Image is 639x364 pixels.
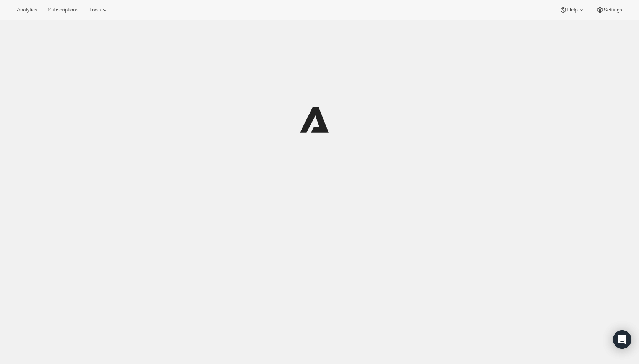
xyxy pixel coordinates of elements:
span: Help [567,7,577,13]
span: Analytics [17,7,37,13]
span: Subscriptions [48,7,78,13]
button: Analytics [12,5,42,15]
span: Settings [604,7,622,13]
button: Help [555,5,590,15]
button: Subscriptions [43,5,83,15]
button: Settings [592,5,627,15]
div: Open Intercom Messenger [613,330,631,349]
span: Tools [89,7,101,13]
button: Tools [85,5,113,15]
